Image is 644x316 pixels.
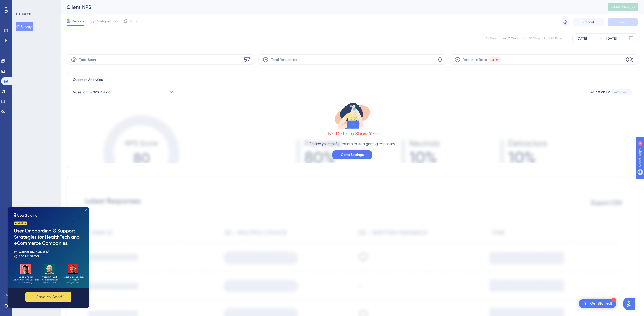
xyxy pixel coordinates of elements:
[438,55,442,64] span: 0
[608,3,638,11] button: Publish Changes
[486,36,498,40] div: All Times
[341,152,364,158] span: Go to Settings
[17,85,63,95] button: ✨ Save My Spot!✨
[463,56,487,63] span: Response Rate
[35,3,37,7] div: 4
[573,18,604,26] button: Cancel
[16,22,33,31] button: Surveys
[591,89,610,95] div: Question ID:
[328,130,377,137] div: No Data to Show Yet
[129,18,138,24] span: Editor
[95,18,118,24] span: Configuration
[619,20,626,24] span: Save
[73,89,111,95] span: Question 1 - NPS Rating
[522,36,540,40] div: Last 30 Days
[502,36,518,40] div: Last 7 Days
[577,35,587,41] div: [DATE]
[612,298,616,302] div: 1
[72,18,84,24] span: Reports
[67,4,595,11] div: Client NPS
[492,58,494,62] span: 2
[611,5,635,9] span: Publish Changes
[244,55,250,64] span: 57
[582,301,588,307] img: launcher-image-alternative-text
[583,20,594,24] span: Cancel
[73,87,174,97] button: Question 1 - NPS Rating
[608,18,638,26] button: Save
[271,56,297,63] span: Total Responses
[73,77,103,83] span: Question Analytics
[590,301,612,306] div: Get Started!
[623,296,638,311] iframe: UserGuiding AI Assistant Launcher
[579,299,616,308] div: Open Get Started! checklist, remaining modules: 1
[79,56,96,63] span: Total Seen
[626,55,634,64] span: 0%
[12,1,32,7] span: Need Help?
[16,12,31,16] div: FEEDBACK
[544,36,562,40] div: Last 90 Days
[309,141,395,147] p: Review your configurations to start getting responses.
[77,2,79,4] div: Close Preview
[332,150,372,159] button: Go to Settings
[606,35,617,41] div: [DATE]
[614,90,629,94] div: 42d181ed...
